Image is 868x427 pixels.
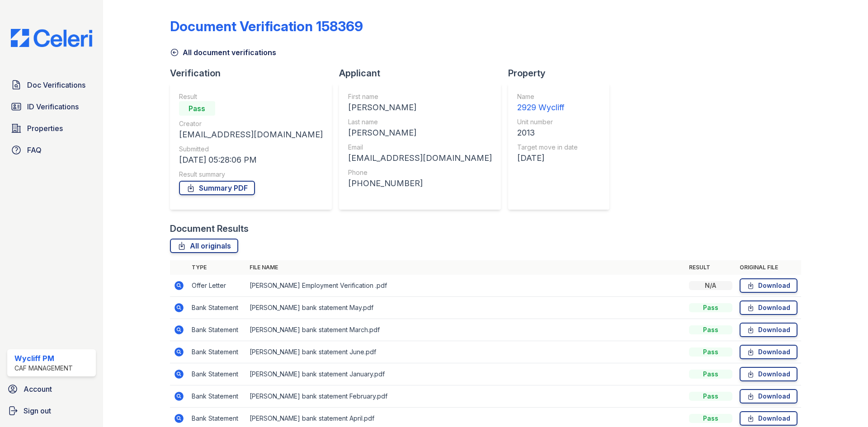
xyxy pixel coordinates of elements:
div: [PHONE_NUMBER] [348,177,492,190]
span: Doc Verifications [27,80,85,90]
td: Bank Statement [188,363,246,385]
div: Result [179,92,323,101]
div: [DATE] [517,152,578,164]
a: Properties [7,119,96,137]
td: [PERSON_NAME] bank statement February.pdf [246,385,685,408]
div: Pass [689,392,732,401]
td: Offer Letter [188,275,246,297]
div: Pass [689,414,732,423]
div: [PERSON_NAME] [348,127,492,139]
div: Result summary [179,170,323,179]
a: Download [740,278,797,293]
a: ID Verifications [7,98,96,116]
th: Result [685,260,736,275]
div: First name [348,92,492,101]
div: Document Verification 158369 [170,18,363,34]
div: Wycliff PM [14,353,73,364]
div: N/A [689,281,732,290]
a: Sign out [4,402,99,420]
span: FAQ [27,145,42,155]
div: [PERSON_NAME] [348,101,492,114]
img: CE_Logo_Blue-a8612792a0a2168367f1c8372b55b34899dd931a85d93a1a3d3e32e68fde9ad4.png [4,29,99,47]
td: [PERSON_NAME] bank statement May.pdf [246,297,685,319]
td: [PERSON_NAME] bank statement March.pdf [246,319,685,341]
a: Download [740,389,797,404]
div: Pass [689,303,732,312]
div: Creator [179,119,323,128]
td: Bank Statement [188,341,246,363]
td: [PERSON_NAME] bank statement January.pdf [246,363,685,385]
div: 2013 [517,127,578,139]
span: ID Verifications [27,101,79,112]
div: Pass [689,370,732,379]
span: Properties [27,123,63,134]
a: All document verifications [170,47,276,58]
div: [EMAIL_ADDRESS][DOMAIN_NAME] [348,152,492,164]
div: Applicant [339,67,508,80]
td: Bank Statement [188,319,246,341]
a: Download [740,323,797,337]
th: Original file [736,260,801,275]
span: Account [24,384,52,394]
a: Account [4,380,99,398]
div: [DATE] 05:28:06 PM [179,154,323,166]
a: FAQ [7,141,96,159]
a: All originals [170,239,238,253]
a: Download [740,300,797,315]
div: Pass [179,101,215,116]
td: [PERSON_NAME] Employment Verification .pdf [246,275,685,297]
td: Bank Statement [188,297,246,319]
th: Type [188,260,246,275]
td: Bank Statement [188,385,246,408]
th: File name [246,260,685,275]
div: CAF Management [14,364,73,373]
div: Property [508,67,617,80]
span: Sign out [24,405,51,416]
div: [EMAIL_ADDRESS][DOMAIN_NAME] [179,128,323,141]
div: Unit number [517,117,578,127]
a: Doc Verifications [7,76,96,94]
a: Download [740,367,797,381]
a: Summary PDF [179,181,255,195]
a: Name 2929 Wycliff [517,92,578,114]
div: Target move in date [517,143,578,152]
div: Last name [348,117,492,127]
div: Email [348,143,492,152]
div: Pass [689,347,732,357]
td: [PERSON_NAME] bank statement June.pdf [246,341,685,363]
div: 2929 Wycliff [517,101,578,114]
div: Pass [689,325,732,334]
a: Download [740,345,797,359]
div: Phone [348,168,492,177]
div: Verification [170,67,339,80]
div: Submitted [179,145,323,154]
div: Document Results [170,222,249,235]
div: Name [517,92,578,101]
a: Download [740,411,797,426]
